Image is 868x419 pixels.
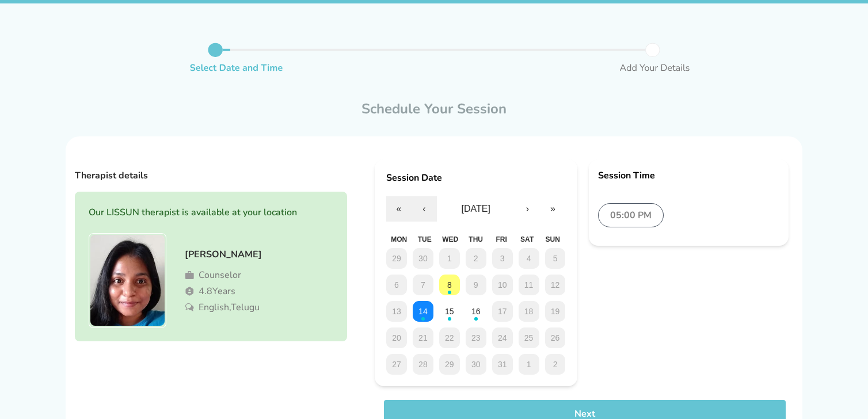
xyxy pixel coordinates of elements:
button: › [515,196,540,222]
span: [DATE] [462,204,490,214]
abbr: 28 October 2025 [418,360,428,369]
abbr: Saturday [520,235,534,243]
button: 29 September 2025 [386,248,407,269]
abbr: 27 October 2025 [392,360,401,369]
img: image [90,235,165,326]
abbr: 2 November 2025 [553,360,558,369]
button: 22 October 2025 [439,327,460,348]
img: Chat Icon [185,303,194,312]
p: Counselor [199,268,241,282]
img: Person Icon [185,287,194,296]
abbr: 30 October 2025 [471,360,481,369]
abbr: 8 October 2025 [447,280,452,290]
img: Progress1.svg [178,40,690,86]
p: English,Telugu [199,300,260,314]
abbr: 4 October 2025 [527,254,531,263]
button: 15 October 2025 [439,301,460,322]
button: 11 October 2025 [519,275,539,295]
abbr: 18 October 2025 [524,307,534,316]
abbr: 10 October 2025 [498,280,507,290]
button: 1 November 2025 [519,354,539,375]
button: 2 October 2025 [466,248,486,269]
button: « [386,196,412,222]
abbr: Friday [496,235,507,243]
abbr: Sunday [545,235,559,243]
abbr: 21 October 2025 [418,333,428,342]
abbr: 6 October 2025 [394,280,399,290]
abbr: 7 October 2025 [421,280,425,290]
abbr: 1 November 2025 [527,360,531,369]
button: 30 October 2025 [466,354,486,375]
button: 31 October 2025 [492,354,513,375]
abbr: 31 October 2025 [498,360,507,369]
button: 4 October 2025 [519,248,539,269]
abbr: 2 October 2025 [474,254,478,263]
abbr: 13 October 2025 [392,307,401,316]
p: Schedule Your Session [66,100,802,118]
button: 10 October 2025 [492,275,513,295]
button: 27 October 2025 [386,354,407,375]
abbr: 3 October 2025 [500,254,505,263]
abbr: Monday [391,235,407,243]
img: Briefcase Icon [185,271,194,280]
button: 21 October 2025 [413,327,433,348]
abbr: 29 September 2025 [392,254,401,263]
button: 26 October 2025 [545,327,566,348]
abbr: Tuesday [418,235,432,243]
button: 16 October 2025 [466,301,486,322]
p: [PERSON_NAME] [185,247,262,261]
button: 30 September 2025 [413,248,433,269]
abbr: 17 October 2025 [498,307,507,316]
label: 05:00 PM [598,203,664,227]
button: 29 October 2025 [439,354,460,375]
button: 1 October 2025 [439,248,460,269]
p: Our LISSUN therapist is available at your location [89,205,333,219]
button: 9 October 2025 [466,275,486,295]
button: 17 October 2025 [492,301,513,322]
abbr: 25 October 2025 [524,333,534,342]
button: 7 October 2025 [413,275,433,295]
abbr: 14 October 2025 [418,307,428,316]
button: 8 October 2025 [439,275,460,295]
abbr: 19 October 2025 [551,307,560,316]
button: » [540,196,566,222]
div: Session Time [598,169,780,182]
abbr: 30 September 2025 [418,254,428,263]
abbr: 16 October 2025 [471,307,481,316]
abbr: 23 October 2025 [471,333,481,342]
button: 12 October 2025 [545,275,566,295]
abbr: 1 October 2025 [447,254,452,263]
abbr: 26 October 2025 [551,333,560,342]
abbr: 15 October 2025 [445,307,454,316]
abbr: 9 October 2025 [474,280,478,290]
button: 14 October 2025 [413,301,433,322]
abbr: 24 October 2025 [498,333,507,342]
button: ‹ [412,196,437,222]
abbr: Wednesday [442,235,458,243]
button: 24 October 2025 [492,327,513,348]
p: Therapist details [75,169,148,182]
div: Session Date [386,171,566,185]
button: 23 October 2025 [466,327,486,348]
button: 18 October 2025 [519,301,539,322]
button: 13 October 2025 [386,301,407,322]
abbr: 29 October 2025 [445,360,454,369]
abbr: 5 October 2025 [553,254,558,263]
button: 5 October 2025 [545,248,566,269]
abbr: 20 October 2025 [392,333,401,342]
abbr: 11 October 2025 [524,280,534,290]
button: 6 October 2025 [386,275,407,295]
button: 28 October 2025 [413,354,433,375]
button: 20 October 2025 [386,327,407,348]
button: 25 October 2025 [519,327,539,348]
p: 4.8 Years [199,284,235,298]
abbr: 12 October 2025 [551,280,560,290]
button: [DATE] [437,196,515,222]
button: 3 October 2025 [492,248,513,269]
abbr: Thursday [469,235,483,243]
button: 2 November 2025 [545,354,566,375]
button: 19 October 2025 [545,301,566,322]
abbr: 22 October 2025 [445,333,454,342]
